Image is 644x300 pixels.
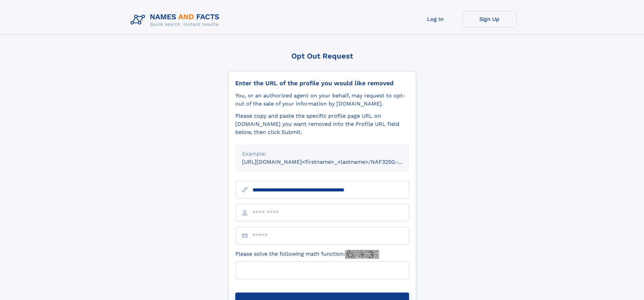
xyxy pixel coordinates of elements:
label: Please solve the following math function: [235,250,379,259]
img: Logo Names and Facts [128,11,225,29]
div: Example: [242,150,402,158]
div: Opt Out Request [228,52,416,60]
a: Log In [408,11,462,27]
div: Enter the URL of the profile you would like removed [235,79,409,87]
a: Sign Up [462,11,517,27]
div: You, or an authorized agent on your behalf, may request to opt-out of the sale of your informatio... [235,92,409,108]
div: Please copy and paste the specific profile page URL on [DOMAIN_NAME] you want removed into the Pr... [235,112,409,136]
small: [URL][DOMAIN_NAME]<firstname>_<lastname>/NAF325G-xxxxxxxx [242,159,422,165]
